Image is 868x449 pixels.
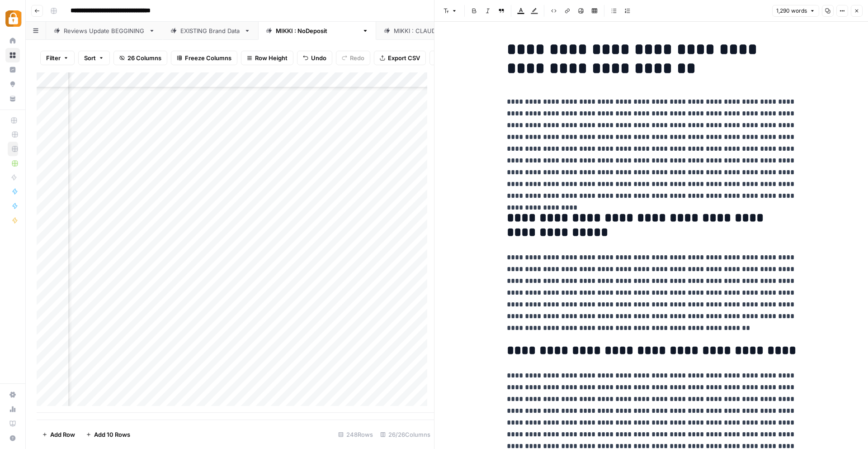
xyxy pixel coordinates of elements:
[46,22,163,40] a: Reviews Update BEGGINING
[80,427,136,442] button: Add 10 Rows
[394,26,495,35] div: [PERSON_NAME] : [PERSON_NAME]
[255,53,288,62] span: Row Height
[50,430,75,439] span: Add Row
[5,416,20,431] a: Learning Hub
[113,51,167,65] button: 26 Columns
[776,7,807,15] span: 1,290 words
[163,22,258,40] a: EXISTING Brand Data
[5,402,20,416] a: Usage
[46,53,61,62] span: Filter
[84,53,96,62] span: Sort
[5,91,20,106] a: Your Data
[37,427,80,442] button: Add Row
[350,53,364,62] span: Redo
[5,33,20,48] a: Home
[336,51,370,65] button: Redo
[241,51,293,65] button: Row Height
[335,427,377,442] div: 248 Rows
[64,26,145,35] div: Reviews Update BEGGINING
[180,26,241,35] div: EXISTING Brand Data
[772,5,819,17] button: 1,290 words
[311,53,326,62] span: Undo
[94,430,130,439] span: Add 10 Rows
[376,22,513,40] a: [PERSON_NAME] : [PERSON_NAME]
[40,51,75,65] button: Filter
[5,431,20,445] button: Help + Support
[5,77,20,91] a: Opportunities
[276,26,359,35] div: [PERSON_NAME] : NoDeposit
[5,48,20,62] a: Browse
[78,51,110,65] button: Sort
[388,53,420,62] span: Export CSV
[127,53,161,62] span: 26 Columns
[5,387,20,402] a: Settings
[185,53,231,62] span: Freeze Columns
[258,22,376,40] a: [PERSON_NAME] : NoDeposit
[5,10,22,27] img: Adzz Logo
[171,51,237,65] button: Freeze Columns
[5,62,20,77] a: Insights
[297,51,332,65] button: Undo
[374,51,426,65] button: Export CSV
[377,427,434,442] div: 26/26 Columns
[5,7,20,30] button: Workspace: Adzz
